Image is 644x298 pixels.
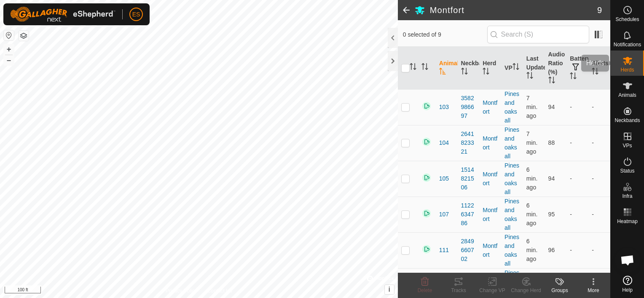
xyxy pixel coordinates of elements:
p-sorticon: Activate to sort [410,64,416,71]
span: ES [132,10,140,19]
p-sorticon: Activate to sort [526,73,533,80]
a: Privacy Policy [166,287,197,295]
td: - [588,232,610,268]
input: Search (S) [487,26,589,43]
button: Map Layers [19,31,29,41]
th: Neckband [458,47,480,90]
span: Status [620,168,634,173]
span: Help [622,287,633,293]
th: Alerts [588,47,610,90]
h2: Montfort [430,5,597,15]
span: Herds [620,67,634,72]
td: - [588,89,610,125]
span: Delete [418,287,432,293]
th: Last Updated [523,47,545,90]
img: returning on [421,244,432,254]
td: - [588,197,610,232]
div: Tracks [442,287,475,294]
th: VP [501,47,523,90]
div: 1514821506 [461,165,476,192]
a: Contact Us [207,287,232,295]
span: 88 [548,139,555,146]
span: VPs [623,143,632,148]
td: - [566,161,588,197]
td: - [588,161,610,197]
span: i [389,286,390,293]
p-sorticon: Activate to sort [439,69,446,76]
span: 96 [548,247,555,253]
button: – [4,55,14,65]
span: Infra [622,194,632,199]
a: Pines and oaks all [504,234,519,267]
div: Montfort [483,98,498,116]
img: returning on [421,208,432,218]
p-sorticon: Activate to sort [548,78,555,85]
th: Battery [566,47,588,90]
span: Notifications [614,42,641,47]
div: 2849660702 [461,237,476,263]
span: 94 [548,104,555,110]
img: returning on [421,101,432,111]
p-sorticon: Activate to sort [461,69,468,76]
td: - [566,232,588,268]
div: 1122634786 [461,201,476,228]
div: Open chat [615,247,640,273]
p-sorticon: Activate to sort [513,64,519,71]
span: Sep 28, 2025, 11:21 AM [526,238,537,262]
button: + [4,44,14,54]
div: Groups [543,287,577,294]
span: 103 [439,103,449,112]
span: Sep 28, 2025, 11:21 AM [526,202,537,226]
td: - [588,125,610,161]
div: More [577,287,610,294]
th: Audio Ratio (%) [545,47,567,90]
span: Sep 28, 2025, 11:22 AM [526,166,537,191]
div: Montfort [483,134,498,152]
div: 3582986697 [461,94,476,120]
button: i [385,285,394,294]
span: Sep 28, 2025, 11:21 AM [526,130,537,155]
div: Montfort [483,206,498,223]
span: Schedules [615,17,639,22]
p-sorticon: Activate to sort [570,74,577,80]
img: returning on [421,173,432,183]
a: Pines and oaks all [504,162,519,195]
span: Sep 28, 2025, 11:21 AM [526,95,537,119]
span: 0 selected of 9 [403,30,487,39]
button: Reset Map [4,30,14,40]
a: Help [611,272,644,296]
span: 9 [597,4,602,16]
span: 95 [548,211,555,218]
p-sorticon: Activate to sort [421,64,428,71]
span: 94 [548,175,555,182]
span: 104 [439,138,449,147]
span: 105 [439,174,449,183]
img: returning on [421,137,432,147]
p-sorticon: Activate to sort [592,69,598,76]
a: Pines and oaks all [504,90,519,124]
div: 2641823321 [461,130,476,156]
div: Montfort [483,242,498,259]
span: Neckbands [614,118,640,123]
td: - [566,125,588,161]
th: Herd [479,47,501,90]
span: Animals [618,93,636,98]
td: - [566,89,588,125]
div: Montfort [483,170,498,188]
span: Heatmap [617,219,638,224]
span: 111 [439,246,449,255]
div: Change VP [475,287,509,294]
th: Animal [436,47,458,90]
img: Gallagher Logo [10,7,115,22]
div: Change Herd [509,287,543,294]
span: 107 [439,210,449,219]
a: Pines and oaks all [504,198,519,231]
td: - [566,197,588,232]
p-sorticon: Activate to sort [483,69,489,76]
a: Pines and oaks all [504,126,519,160]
